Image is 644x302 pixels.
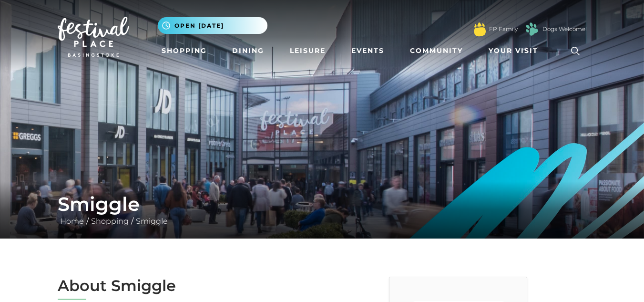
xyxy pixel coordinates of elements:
a: Shopping [89,217,131,226]
a: Your Visit [485,42,547,60]
div: / / [51,193,594,227]
a: Dogs Welcome! [542,25,587,33]
a: Home [58,217,86,226]
span: Open [DATE] [174,21,224,30]
a: Events [348,42,388,60]
a: Smiggle [133,217,170,226]
button: Open [DATE] [158,17,267,34]
img: Festival Place Logo [58,17,129,57]
a: Leisure [286,42,329,60]
span: Your Visit [489,46,538,56]
h1: Smiggle [58,193,587,216]
a: Shopping [158,42,211,60]
h2: About Smiggle [58,277,315,295]
a: FP Family [489,25,518,33]
a: Community [406,42,467,60]
a: Dining [228,42,268,60]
